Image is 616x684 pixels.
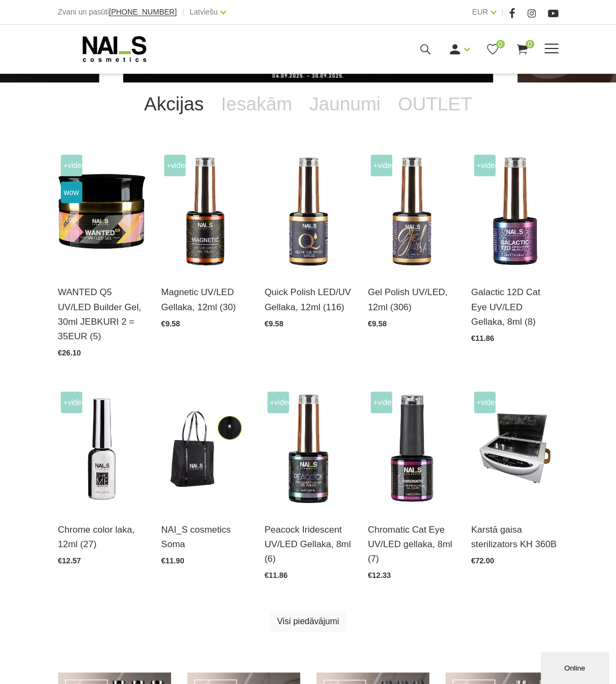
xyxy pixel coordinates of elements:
[161,319,180,328] span: €9.58
[265,389,352,509] img: Hameleona efekta gellakas pārklājums. Intensīvam rezultātam lietot uz melna pamattoņa, tādā veidā...
[161,285,249,314] a: Magnetic UV/LED Gellaka, 12ml (30)
[58,348,81,357] span: €26.10
[58,522,145,552] a: Chrome color laka, 12ml (27)
[213,82,301,125] a: Iesakām
[496,40,505,48] span: 0
[58,389,145,509] img: Paredzēta hromēta jeb spoguļspīduma efekta veidošanai uz pilnas naga plātnes vai atsevišķiem diza...
[474,155,495,176] span: +Video
[61,208,82,230] span: top
[164,155,186,176] span: +Video
[368,389,455,509] img: Chromatic magnētiskā dizaina gellaka ar smalkām, atstarojošām hroma daļiņām. Izteiksmīgs 4D efekt...
[136,82,213,125] a: Akcijas
[471,152,558,272] img: Daudzdimensionāla magnētiskā gellaka, kas satur smalkas, atstarojošas hroma daļiņas. Ar īpaša mag...
[161,522,249,552] a: NAI_S cosmetics Soma
[371,392,392,413] span: +Video
[182,5,184,19] span: |
[471,556,494,565] span: €72.00
[368,285,455,314] a: Gel Polish UV/LED, 12ml (306)
[58,556,81,565] span: €12.57
[368,571,391,580] span: €12.33
[471,522,558,552] a: Karstā gaisa sterilizators KH 360B
[471,334,494,343] span: €11.86
[526,40,534,48] span: 0
[61,182,82,203] span: wow
[61,392,82,413] span: +Video
[471,285,558,329] a: Galactic 12D Cat Eye UV/LED Gellaka, 8ml (8)
[486,43,499,56] a: 0
[61,155,82,176] span: +Video
[265,319,284,328] span: €9.58
[474,392,495,413] span: +Video
[161,389,249,509] img: Ērta, eleganta, izturīga soma ar NAI_S cosmetics logo.Izmērs: 38 x 46 x 14 cm...
[265,571,288,580] span: €11.86
[515,43,529,56] a: 0
[161,556,185,565] span: €11.90
[301,82,389,125] a: Jaunumi
[471,389,558,509] img: Karstā gaisa sterilizatoru var izmantot skaistumkopšanas salonos, manikīra kabinetos, ēdināšanas ...
[58,285,145,344] a: WANTED Q5 UV/LED Builder Gel, 30ml JEBKURI 2 = 35EUR (5)
[265,152,352,272] img: Ātri, ērti un vienkārši!Intensīvi pigmentēta gellaka, kas perfekti klājas arī vienā slānī, tādā v...
[265,285,352,314] a: Quick Polish LED/UV Gellaka, 12ml (116)
[161,152,249,272] img: Ilgnoturīga gellaka, kas sastāv no metāla mikrodaļiņām, kuras īpaša magnēta ietekmē var pārvērst ...
[58,152,145,272] img: Gels WANTED NAILS cosmetics tehniķu komanda ir radījusi gelu, kas ilgi jau ir katra meistara mekl...
[58,5,177,19] div: Zvani un pasūti
[541,650,611,684] iframe: chat widget
[501,5,504,19] span: |
[389,82,480,125] a: OUTLET
[368,152,455,272] img: Ilgnoturīga, intensīvi pigmentēta gellaka. Viegli klājas, lieliski žūst, nesaraujas, neatkāpjas n...
[267,392,289,413] span: +Video
[265,522,352,567] a: Peacock Iridescent UV/LED Gellaka, 8ml (6)
[368,319,387,328] span: €9.58
[472,5,488,18] a: EUR
[368,522,455,567] a: Chromatic Cat Eye UV/LED gellaka, 8ml (7)
[270,611,346,632] a: Visi piedāvājumi
[189,5,217,18] a: Latviešu
[371,155,392,176] span: +Video
[109,8,176,16] a: [PHONE_NUMBER]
